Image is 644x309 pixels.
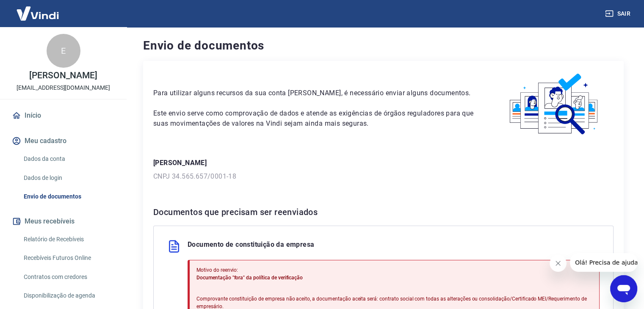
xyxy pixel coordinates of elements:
[5,6,71,13] span: Olá! Precisa de ajuda?
[153,205,614,219] h6: Documentos que precisam ser reenviados
[610,275,637,302] iframe: Botão para abrir a janela de mensagens
[167,240,181,253] img: file.3f2e98d22047474d3a157069828955b5.svg
[143,37,624,54] h4: Envio de documentos
[153,158,614,168] p: [PERSON_NAME]
[47,34,80,68] div: E
[153,108,475,129] p: Este envio serve como comprovação de dados e atende as exigências de órgãos reguladores para que ...
[20,150,116,168] a: Dados da conta
[153,171,614,182] p: CNPJ 34.565.657/0001-18
[10,132,116,150] button: Meu cadastro
[29,71,97,80] p: [PERSON_NAME]
[10,212,116,231] button: Meus recebíveis
[20,188,116,205] a: Envio de documentos
[10,106,116,125] a: Início
[550,255,567,272] iframe: Fechar mensagem
[20,287,116,304] a: Disponibilização de agenda
[495,71,614,138] img: waiting_documents.41d9841a9773e5fdf392cede4d13b617.svg
[20,268,116,286] a: Contratos com credores
[20,249,116,267] a: Recebíveis Futuros Online
[196,275,303,281] span: Documentação "fora" da política de verificação
[10,0,65,26] img: Vindi
[188,240,314,253] p: Documento de constituição da empresa
[570,253,637,272] iframe: Mensagem da empresa
[20,231,116,248] a: Relatório de Recebíveis
[17,83,110,92] p: [EMAIL_ADDRESS][DOMAIN_NAME]
[196,266,592,274] p: Motivo do reenvio:
[20,169,116,187] a: Dados de login
[153,88,475,98] p: Para utilizar alguns recursos da sua conta [PERSON_NAME], é necessário enviar alguns documentos.
[603,6,634,22] button: Sair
